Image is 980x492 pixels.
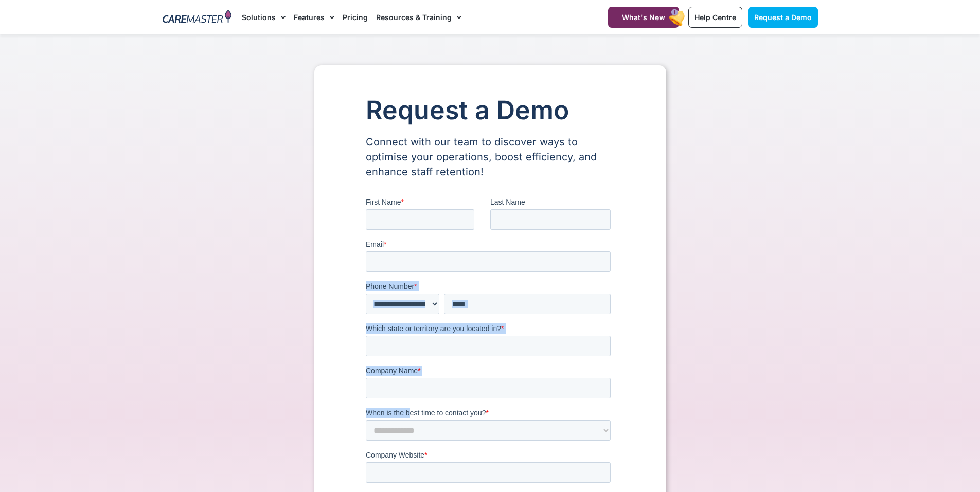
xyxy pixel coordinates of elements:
h1: Request a Demo [366,96,615,124]
span: Help Centre [694,13,736,22]
img: CareMaster Logo [163,10,232,25]
span: Request a Demo [754,13,812,22]
a: What's New [608,7,679,28]
span: What's New [622,13,665,22]
a: Help Centre [688,7,742,28]
a: Request a Demo [748,7,818,28]
p: Connect with our team to discover ways to optimise your operations, boost efficiency, and enhance... [366,135,615,179]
